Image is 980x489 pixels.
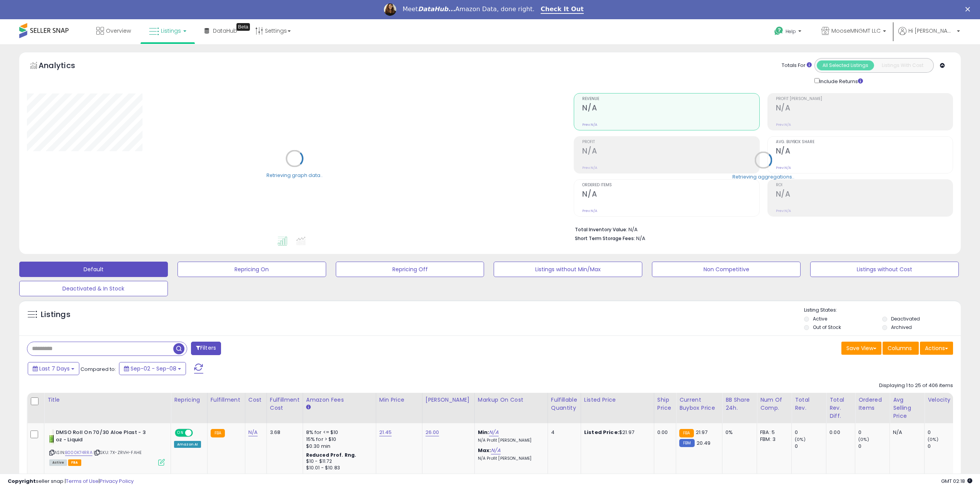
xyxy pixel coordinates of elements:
i: DataHub... [418,5,455,13]
div: Fulfillable Quantity [551,396,578,412]
div: 0 [928,429,959,436]
p: N/A Profit [PERSON_NAME] [478,438,542,443]
b: Listed Price: [584,429,619,436]
div: Current Buybox Price [679,396,719,412]
img: Profile image for Georgie [384,3,396,16]
div: 3.68 [270,429,297,436]
span: Last 7 Days [39,365,70,372]
div: Close [965,7,973,12]
div: $21.97 [584,429,648,436]
div: Fulfillment [211,396,242,404]
div: 0.00 [657,429,670,436]
div: 0 [795,429,826,436]
div: 0% [725,429,751,436]
b: Reduced Prof. Rng. [306,452,357,458]
h5: Listings [41,309,70,320]
a: Privacy Policy [100,477,134,485]
button: Last 7 Days [28,362,79,375]
div: Repricing [174,396,204,404]
button: Listings without Cost [810,262,959,277]
span: ON [176,430,185,436]
a: 21.45 [379,429,392,436]
div: FBA: 5 [760,429,786,436]
a: Check It Out [541,5,584,14]
span: MooseMNGMT LLC [831,27,881,35]
div: [PERSON_NAME] [426,396,471,404]
div: 15% for > $10 [306,436,370,443]
div: 0 [928,443,959,450]
div: FBM: 3 [760,436,786,443]
div: Num of Comp. [760,396,788,412]
label: Active [813,315,827,322]
div: ASIN: [49,429,165,465]
b: DMSO Roll On 70/30 Aloe Plast - 3 oz - Liquid [56,429,149,445]
div: 0 [795,443,826,450]
a: N/A [248,429,258,436]
label: Archived [891,324,912,330]
b: Max: [478,447,491,454]
span: 20.49 [697,439,711,447]
span: | SKU: 7X-ZRVH-FAHE [94,449,142,456]
div: 0.00 [829,429,849,436]
div: Amazon Fees [306,396,373,404]
button: Repricing Off [336,262,484,277]
div: Avg Selling Price [893,396,921,420]
button: Columns [883,342,919,355]
div: Tooltip anchor [236,23,250,31]
div: Total Rev. [795,396,823,412]
small: (0%) [795,436,806,442]
a: MooseMNGMT LLC [816,19,892,44]
strong: Copyright [8,477,36,485]
a: Listings [143,19,192,42]
div: Meet Amazon Data, done right. [402,5,534,13]
div: 4 [551,429,575,436]
h5: Analytics [39,60,90,73]
a: Terms of Use [66,477,99,485]
button: Deactivated & In Stock [19,281,168,296]
div: Ordered Items [858,396,886,412]
th: The percentage added to the cost of goods (COGS) that forms the calculator for Min & Max prices. [474,393,548,423]
span: DataHub [213,27,237,35]
div: Displaying 1 to 25 of 406 items [879,382,953,389]
button: Listings without Min/Max [494,262,642,277]
a: Hi [PERSON_NAME] [898,27,960,44]
button: All Selected Listings [817,60,874,70]
span: 21.97 [696,429,708,436]
span: Help [786,28,796,35]
small: Amazon Fees. [306,404,311,411]
span: OFF [192,430,204,436]
button: Listings With Cost [874,60,931,70]
span: Overview [106,27,131,35]
button: Sep-02 - Sep-08 [119,362,186,375]
label: Deactivated [891,315,920,322]
div: Markup on Cost [478,396,544,404]
div: Cost [248,396,263,404]
span: FBA [68,459,81,466]
a: 26.00 [426,429,439,436]
button: Actions [920,342,953,355]
span: Listings [161,27,181,35]
div: N/A [893,429,918,436]
div: 0 [858,429,890,436]
div: Title [47,396,168,404]
a: Overview [90,19,137,42]
a: N/A [491,447,500,454]
img: 31SK5LgxUSL._SL40_.jpg [49,429,54,444]
span: Compared to: [80,365,116,373]
button: Save View [841,342,881,355]
button: Repricing On [178,262,326,277]
a: B000K74RRA [65,449,92,456]
button: Default [19,262,168,277]
small: (0%) [928,436,938,442]
div: seller snap | | [8,478,134,485]
div: BB Share 24h. [725,396,754,412]
small: FBA [211,429,225,437]
small: FBA [679,429,694,437]
div: Retrieving aggregations.. [732,173,794,180]
div: Total Rev. Diff. [829,396,852,420]
button: Non Competitive [652,262,801,277]
div: 8% for <= $10 [306,429,370,436]
b: Min: [478,429,489,436]
span: Sep-02 - Sep-08 [131,365,176,372]
a: DataHub [199,19,243,42]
